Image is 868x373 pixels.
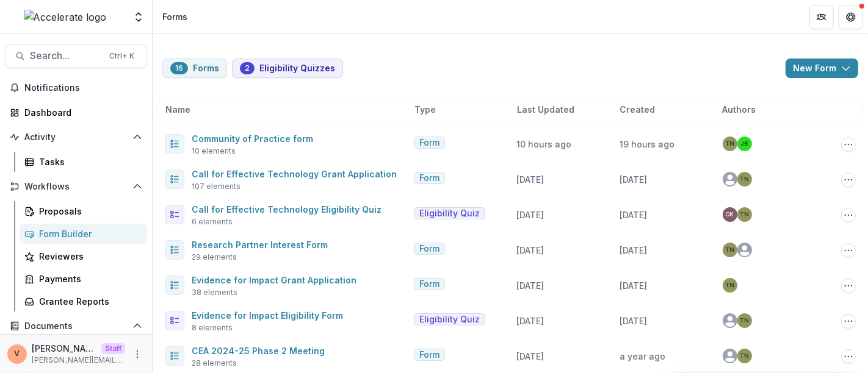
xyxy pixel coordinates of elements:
[841,208,856,222] button: Options
[841,172,856,187] button: Options
[786,59,858,78] button: New Form
[620,245,647,255] span: [DATE]
[741,141,748,147] div: Jennifer Bronson
[740,211,749,218] div: Tu-Quyen Nguyen
[20,291,147,311] a: Grantee Reports
[517,245,544,255] span: [DATE]
[107,49,137,63] div: Ctrl + K
[517,174,544,185] span: [DATE]
[32,342,96,355] p: [PERSON_NAME]
[175,64,183,73] span: 16
[192,252,237,263] span: 29 elements
[192,346,325,356] a: CEA 2024-25 Phase 2 Meeting
[726,211,734,218] div: Colby King
[419,138,439,148] span: Form
[192,146,236,157] span: 10 elements
[839,5,863,29] button: Get Help
[725,282,734,288] div: Tu-Quyen Nguyen
[101,343,125,354] p: Staff
[5,127,147,147] button: Open Activity
[192,181,241,192] span: 107 elements
[24,132,128,143] span: Activity
[192,240,328,250] a: Research Partner Interest Form
[841,137,856,152] button: Options
[24,321,128,332] span: Documents
[740,353,749,359] div: Tu-Quyen Nguyen
[165,103,190,116] span: Name
[192,287,237,298] span: 38 elements
[157,8,192,26] nav: breadcrumb
[24,10,107,24] img: Accelerate logo
[517,280,544,291] span: [DATE]
[620,103,655,116] span: Created
[723,349,737,363] svg: avatar
[620,351,665,361] span: a year ago
[30,50,102,62] span: Search...
[723,313,737,328] svg: avatar
[517,103,574,116] span: Last Updated
[20,224,147,244] a: Form Builder
[24,182,128,192] span: Workflows
[24,83,142,93] span: Notifications
[39,295,137,308] div: Grantee Reports
[725,247,734,253] div: Tu-Quyen Nguyen
[5,316,147,336] button: Open Documents
[20,269,147,289] a: Payments
[517,351,544,361] span: [DATE]
[841,349,856,364] button: Options
[419,314,480,325] span: Eligibility Quiz
[39,155,137,168] div: Tasks
[39,272,137,285] div: Payments
[809,5,834,29] button: Partners
[162,59,227,78] button: Forms
[723,172,737,187] svg: avatar
[192,204,382,215] a: Call for Effective Technology Eligibility Quiz
[841,314,856,329] button: Options
[737,243,752,257] svg: avatar
[517,210,544,220] span: [DATE]
[39,250,137,263] div: Reviewers
[192,216,233,227] span: 6 elements
[192,310,343,321] a: Evidence for Impact Eligibility Form
[5,78,147,98] button: Notifications
[20,152,147,172] a: Tasks
[620,316,647,326] span: [DATE]
[414,103,436,116] span: Type
[5,102,147,123] a: Dashboard
[39,227,137,240] div: Form Builder
[20,201,147,221] a: Proposals
[740,176,749,182] div: Tu-Quyen Nguyen
[192,133,313,144] a: Community of Practice form
[620,280,647,291] span: [DATE]
[5,44,147,68] button: Search...
[620,174,647,185] span: [DATE]
[841,243,856,258] button: Options
[419,173,439,183] span: Form
[32,355,125,366] p: [PERSON_NAME][EMAIL_ADDRESS][DOMAIN_NAME]
[620,210,647,220] span: [DATE]
[130,5,147,29] button: Open entity switcher
[725,141,734,147] div: Tu-Quyen Nguyen
[24,106,137,119] div: Dashboard
[130,347,145,361] button: More
[192,322,233,333] span: 8 elements
[39,205,137,218] div: Proposals
[722,103,756,116] span: Authors
[419,244,439,254] span: Form
[192,169,397,179] a: Call for Effective Technology Grant Application
[620,139,675,149] span: 19 hours ago
[419,208,480,219] span: Eligibility Quiz
[245,64,250,73] span: 2
[15,350,20,358] div: Venkat
[740,318,749,324] div: Tu-Quyen Nguyen
[419,279,439,290] span: Form
[162,10,187,23] div: Forms
[232,59,343,78] button: Eligibility Quizzes
[841,279,856,293] button: Options
[20,246,147,266] a: Reviewers
[419,350,439,360] span: Form
[517,139,572,149] span: 10 hours ago
[517,316,544,326] span: [DATE]
[5,177,147,196] button: Open Workflows
[192,275,356,285] a: Evidence for Impact Grant Application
